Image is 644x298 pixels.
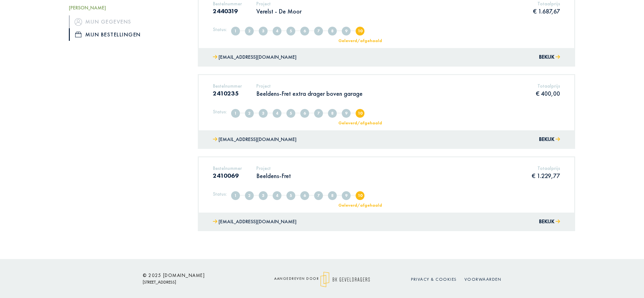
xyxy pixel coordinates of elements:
[345,28,347,34] font: 9
[276,111,278,116] font: 4
[213,217,297,226] a: [EMAIL_ADDRESS][DOMAIN_NAME]
[256,0,271,7] font: Project
[259,27,268,35] span: Offerte verzonden
[273,27,281,35] span: Offerte in overleg
[539,217,560,226] button: Bekijk
[213,108,227,115] font: Status:
[328,191,337,200] span: In nabehandeling
[536,89,560,98] font: € 400,00
[256,165,271,171] font: Project
[328,27,337,35] span: In nabehandeling
[356,191,364,200] span: Geleverd/afgehaald
[533,7,560,15] font: € 1.687,67
[317,28,320,34] font: 7
[213,0,242,7] font: Bestelnummer
[259,109,268,118] span: Offerte verzonden
[338,202,382,208] font: Geleverd/afgehaald
[262,193,264,198] font: 3
[290,28,292,34] font: 5
[213,171,239,180] font: 2410069
[143,279,176,285] font: [STREET_ADDRESS]
[75,18,82,25] img: icon
[338,38,382,43] font: Geleverd/afgehaald
[539,135,560,144] button: Bekijk
[213,191,227,197] font: Status:
[342,191,351,200] span: Klaar voor levering/afhaling
[245,109,254,118] span: Volledig
[273,109,281,118] span: Offerte in overleg
[219,136,297,143] font: [EMAIL_ADDRESS][DOMAIN_NAME]
[356,109,364,118] span: Geleverd/afgehaald
[317,193,320,198] font: 7
[213,89,239,97] font: 2410235
[331,28,334,34] font: 8
[314,109,323,118] span: In productie
[331,193,334,198] font: 8
[300,27,309,35] span: Offerte goedgekeurd
[539,218,554,225] font: Bekijk
[245,191,254,200] span: Volledig
[539,53,560,62] button: Bekijk
[213,7,238,15] font: 2440319
[464,276,502,282] a: Voorwaarden
[338,120,382,126] font: Geleverd/afgehaald
[537,0,560,7] font: Totaalprijs
[274,276,319,281] font: aangedreven door
[219,54,297,60] font: [EMAIL_ADDRESS][DOMAIN_NAME]
[75,32,81,37] img: icon
[317,111,320,116] font: 7
[276,28,278,34] font: 4
[85,31,141,38] font: Mijn bestellingen
[234,28,237,34] font: 1
[303,28,306,34] font: 6
[314,27,323,35] span: In productie
[539,136,554,143] font: Bekijk
[411,276,457,282] a: Privacy & cookies
[248,111,251,116] font: 2
[286,109,295,118] span: Offerte afgekeurd
[303,111,306,116] font: 6
[345,111,347,116] font: 9
[256,89,363,98] font: Beeldens-Fret extra drager boven garage
[342,109,351,118] span: Klaar voor levering/afhaling
[328,109,337,118] span: In nabehandeling
[231,109,240,118] span: Aangemaakt
[342,27,351,35] span: Klaar voor levering/afhaling
[69,4,106,11] font: [PERSON_NAME]
[234,193,237,198] font: 1
[69,15,188,28] a: iconMijn gegevens
[231,191,240,200] span: Aangemaakt
[248,193,251,198] font: 2
[358,111,363,116] font: 10
[262,28,264,34] font: 3
[300,191,309,200] span: Offerte goedgekeurd
[358,193,363,198] font: 10
[537,83,560,89] font: Totaalprijs
[276,193,278,198] font: 4
[532,172,560,180] font: € 1.229,77
[356,27,364,35] span: Geleverd/afgehaald
[219,218,297,225] font: [EMAIL_ADDRESS][DOMAIN_NAME]
[286,191,295,200] span: Offerte afgekeurd
[286,27,295,35] span: Offerte afgekeurd
[213,135,297,144] a: [EMAIL_ADDRESS][DOMAIN_NAME]
[262,111,264,116] font: 3
[331,111,334,116] font: 8
[320,272,370,287] img: logo
[213,26,227,33] font: Status:
[273,191,281,200] span: Offerte in overleg
[290,193,292,198] font: 5
[539,54,554,60] font: Bekijk
[213,53,297,62] a: [EMAIL_ADDRESS][DOMAIN_NAME]
[213,165,242,171] font: Bestelnummer
[245,27,254,35] span: Volledig
[143,272,205,278] font: © 2025 [DOMAIN_NAME]
[256,83,271,89] font: Project
[248,28,251,34] font: 2
[314,191,323,200] span: In productie
[256,7,302,15] font: Verelst - De Moor
[290,111,292,116] font: 5
[300,109,309,118] span: Offerte goedgekeurd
